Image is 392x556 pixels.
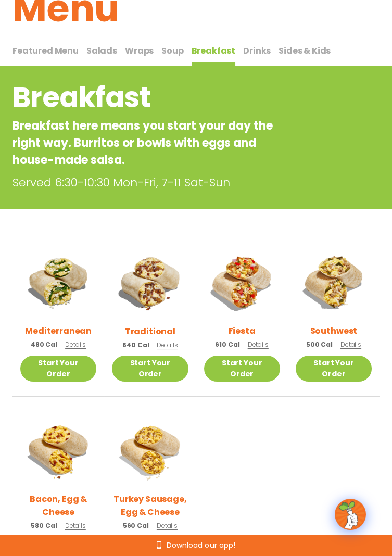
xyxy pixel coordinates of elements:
span: Breakfast [192,45,236,57]
span: Details [157,521,178,530]
a: Start Your Order [296,356,372,382]
a: Start Your Order [112,356,188,382]
p: Breakfast here means you start your day the right way. Burritos or bowls with eggs and house-made... [12,117,296,169]
span: 480 Cal [31,340,57,349]
a: Start Your Order [20,356,96,382]
a: Download our app! [157,541,235,549]
h2: Southwest [310,324,358,337]
span: Featured Menu [12,45,79,57]
span: Details [340,340,361,349]
span: Details [65,521,86,530]
a: Start Your Order [204,356,280,382]
h2: Breakfast [12,77,296,119]
img: Product photo for Mediterranean Breakfast Burrito [20,244,96,320]
h2: Bacon, Egg & Cheese [20,492,96,519]
span: Details [65,340,86,349]
span: 500 Cal [306,340,333,349]
span: Download our app! [167,541,235,549]
span: Wraps [125,45,154,57]
h2: Mediterranean [25,324,92,337]
span: Drinks [243,45,271,57]
span: Salads [86,45,117,57]
span: 610 Cal [215,340,239,349]
span: Details [157,340,178,349]
h2: Turkey Sausage, Egg & Cheese [112,492,188,519]
img: wpChatIcon [336,500,365,529]
img: Product photo for Bacon, Egg & Cheese [20,412,96,488]
span: Sides & Kids [279,45,331,57]
img: Product photo for Southwest [296,244,372,320]
h2: Traditional [125,325,175,338]
span: Details [248,340,269,349]
div: Tabbed content [12,41,380,66]
img: Product photo for Fiesta [204,244,280,320]
span: 560 Cal [123,521,149,530]
h2: Fiesta [229,324,256,337]
span: 640 Cal [122,340,149,350]
span: 580 Cal [31,521,57,530]
img: Product photo for Traditional [112,244,188,321]
p: Served 6:30-10:30 Mon-Fri, 7-11 Sat-Sun [12,174,380,191]
span: Soup [161,45,183,57]
img: Product photo for Turkey Sausage, Egg & Cheese [112,412,188,488]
